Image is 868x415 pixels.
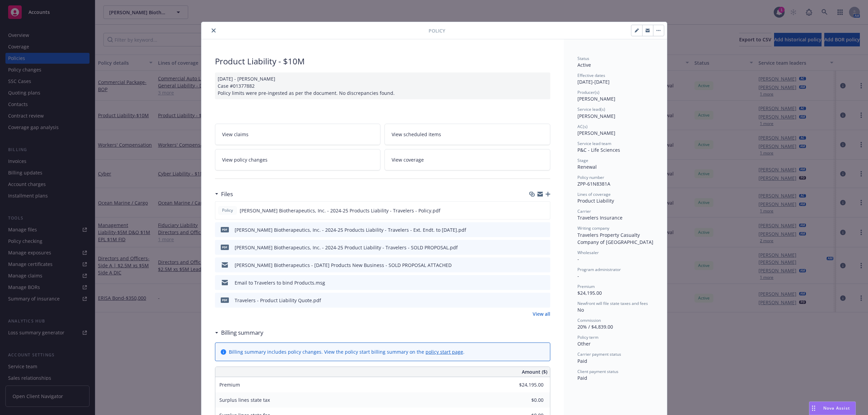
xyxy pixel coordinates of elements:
span: - [577,273,579,279]
span: pdf [221,297,229,303]
span: pdf [221,227,229,232]
span: No [577,307,584,313]
span: Paid [577,375,587,381]
div: [PERSON_NAME] Biotherapeutics - [DATE] Products New Business - SOLD PROPOSAL ATTACHED [235,262,452,269]
input: 0.00 [504,395,548,405]
button: download file [531,226,536,233]
div: Drag to move [809,402,818,415]
span: View claims [222,131,249,138]
button: download file [531,279,536,286]
span: Producer(s) [577,89,599,95]
div: [DATE] - [PERSON_NAME] Case #01377882 Policy limits were pre-ingested as per the document. No dis... [215,72,550,99]
span: Service lead(s) [577,106,605,112]
button: download file [530,207,536,214]
a: View policy changes [215,149,381,170]
span: $24,195.00 [577,290,602,296]
span: [PERSON_NAME] [577,130,615,136]
span: pdf [221,245,229,250]
span: Product Liability [577,198,614,204]
h3: Files [221,190,233,199]
button: Nova Assist [809,401,856,415]
span: Client payment status [577,369,618,374]
div: Travelers - Product Liability Quote.pdf [235,297,321,304]
div: [PERSON_NAME] Biotherapeutics, Inc. - 2024-25 Product Liability - Travelers - SOLD PROPOSAL.pdf [235,244,458,251]
span: Renewal [577,164,597,170]
div: Email to Travelers to bind Products.msg [235,279,325,286]
span: Policy term [577,334,598,340]
span: Other [577,340,591,347]
button: preview file [541,279,548,286]
span: Premium [577,284,595,289]
button: close [210,26,218,35]
span: Policy number [577,174,604,180]
span: Premium [219,381,240,388]
span: Writing company [577,225,609,231]
div: Billing summary [215,328,263,337]
span: Commission [577,317,601,323]
div: Billing summary includes policy changes. View the policy start billing summary on the . [229,348,465,355]
span: Policy [429,27,445,34]
span: Travelers Insurance [577,214,623,221]
span: Program administrator [577,267,621,272]
div: [DATE] - [DATE] [577,72,653,85]
span: Amount ($) [522,368,547,375]
span: Policy [221,207,234,213]
button: download file [531,297,536,304]
span: P&C - Life Sciences [577,147,620,153]
div: Files [215,190,233,199]
a: policy start page [426,349,463,355]
span: Travelers Property Casualty Company of [GEOGRAPHIC_DATA] [577,232,653,245]
input: 0.00 [504,380,548,390]
button: preview file [541,297,548,304]
span: Paid [577,358,587,364]
a: View coverage [384,149,550,170]
span: [PERSON_NAME] [577,113,615,119]
span: Carrier [577,208,591,214]
button: preview file [541,207,547,214]
span: Effective dates [577,72,605,78]
span: Lines of coverage [577,191,611,197]
span: ZPP-61N8381A [577,181,610,187]
span: Surplus lines state tax [219,397,270,403]
span: View policy changes [222,156,268,163]
span: Active [577,62,591,68]
span: View scheduled items [392,131,441,138]
div: Product Liability - $10M [215,56,550,67]
span: Newfront will file state taxes and fees [577,300,648,306]
h3: Billing summary [221,328,263,337]
span: [PERSON_NAME] [577,96,615,102]
button: preview file [541,244,548,251]
span: Stage [577,158,588,163]
button: preview file [541,226,548,233]
button: download file [531,262,536,269]
span: [PERSON_NAME] Biotherapeutics, Inc. - 2024-25 Products Liability - Travelers - Policy.pdf [240,207,440,214]
span: - [577,256,579,262]
button: download file [531,244,536,251]
button: preview file [541,262,548,269]
span: AC(s) [577,124,588,129]
span: Status [577,56,589,61]
span: View coverage [392,156,424,163]
a: View all [533,310,550,317]
span: Nova Assist [823,405,850,411]
div: [PERSON_NAME] Biotherapeutics, Inc. - 2024-25 Products Liability - Travelers - Ext. Endt. to [DAT... [235,226,466,233]
span: Carrier payment status [577,351,621,357]
a: View claims [215,124,381,145]
span: 20% / $4,839.00 [577,324,613,330]
a: View scheduled items [384,124,550,145]
span: Service lead team [577,141,611,146]
span: Wholesaler [577,250,599,255]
